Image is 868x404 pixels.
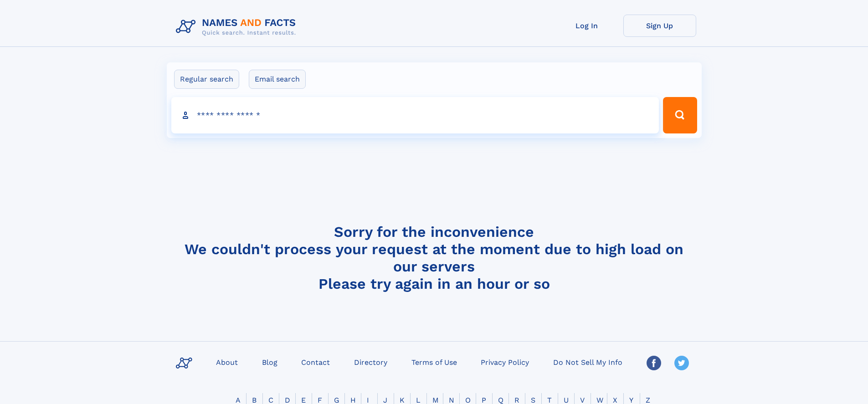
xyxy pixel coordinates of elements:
img: Twitter [674,356,689,370]
label: Email search [249,70,306,89]
a: Directory [350,355,391,368]
img: Logo Names and Facts [172,15,303,39]
img: Facebook [647,356,661,370]
label: Regular search [174,70,239,89]
a: Do Not Sell My Info [550,355,626,368]
a: Terms of Use [408,355,461,368]
a: Log In [550,15,623,37]
h4: Sorry for the inconvenience We couldn't process your request at the moment due to high load on ou... [172,223,696,292]
button: Search Button [663,97,697,133]
a: Contact [298,355,334,368]
a: Sign Up [623,15,696,37]
input: search input [171,97,659,133]
a: Privacy Policy [477,355,533,368]
a: Blog [258,355,281,368]
a: About [212,355,241,368]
